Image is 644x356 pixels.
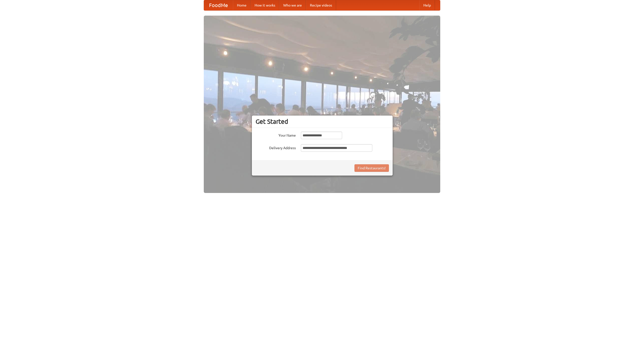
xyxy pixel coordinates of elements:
a: Home [233,0,251,10]
button: Find Restaurants! [354,164,389,172]
label: Delivery Address [256,144,296,150]
a: How it works [251,0,279,10]
a: Help [419,0,435,10]
a: Who we are [279,0,306,10]
h3: Get Started [256,118,389,125]
a: FoodMe [204,0,233,10]
label: Your Name [256,132,296,138]
a: Recipe videos [306,0,336,10]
